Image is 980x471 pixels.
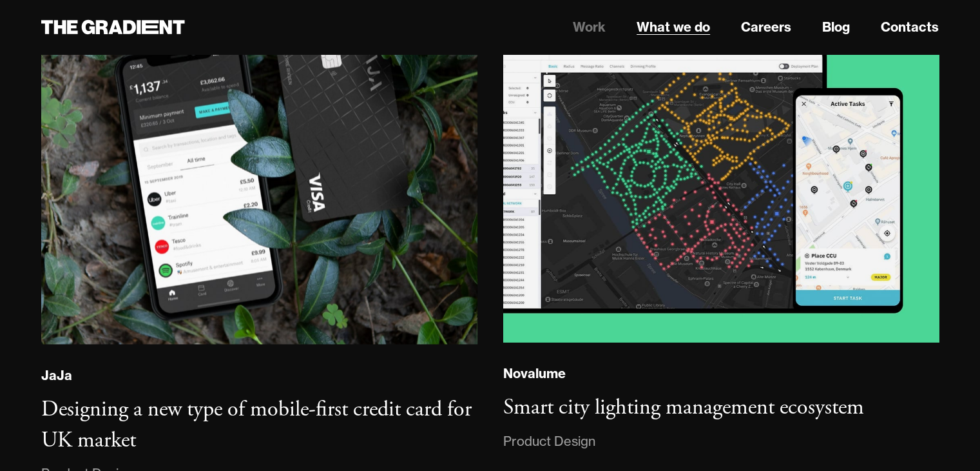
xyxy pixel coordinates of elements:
div: Novalume [503,365,566,382]
div: JaJa [41,367,72,384]
div: Product Design [503,431,595,452]
h3: Designing a new type of mobile-first credit card for UK market [41,396,472,454]
a: Work [573,17,606,37]
a: Careers [741,17,791,37]
a: What we do [637,17,710,37]
h3: Smart city lighting management ecosystem [503,394,864,421]
a: Blog [822,17,850,37]
a: Contacts [881,17,939,37]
